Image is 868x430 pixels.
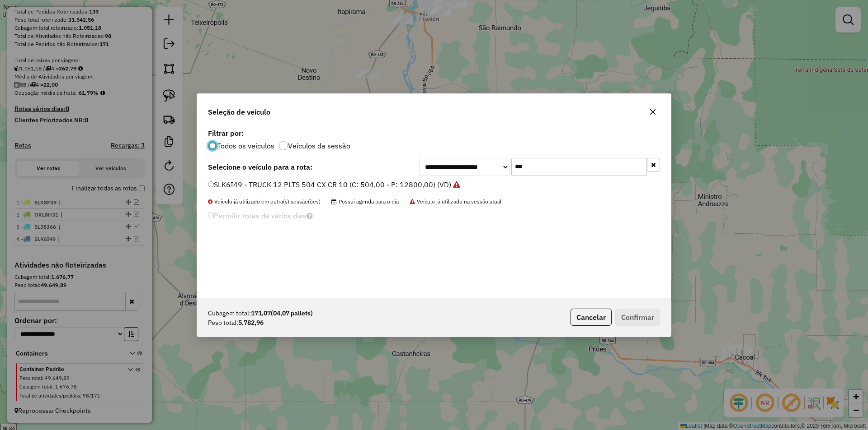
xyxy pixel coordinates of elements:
[251,309,313,318] strong: 171,07
[238,318,264,328] strong: 5.782,96
[571,309,612,326] button: Cancelar
[307,212,313,219] i: Selecione pelo menos um veículo
[453,181,460,188] i: Veículo já utilizado na sessão atual
[217,142,274,149] label: Todos os veiculos
[208,213,214,218] input: Permitir rotas de vários dias
[208,207,313,224] label: Permitir rotas de vários dias
[208,106,270,117] span: Seleção de veículo
[208,309,251,318] span: Cubagem total:
[208,181,214,187] input: SLK6I49 - TRUCK 12 PLTS 504 CX CR 10 (C: 504,00 - P: 12800,00) (VD)
[208,128,660,139] label: Filtrar por:
[208,318,238,328] span: Peso total:
[288,142,350,149] label: Veículos da sessão
[208,179,460,190] label: SLK6I49 - TRUCK 12 PLTS 504 CX CR 10 (C: 504,00 - P: 12800,00) (VD)
[410,198,501,205] span: Veículo já utilizado na sessão atual
[331,198,399,205] span: Possui agenda para o dia
[208,198,321,205] span: Veículo já utilizado em outra(s) sessão(ões)
[208,162,312,171] strong: Selecione o veículo para a rota:
[271,309,313,317] span: (04,07 pallets)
